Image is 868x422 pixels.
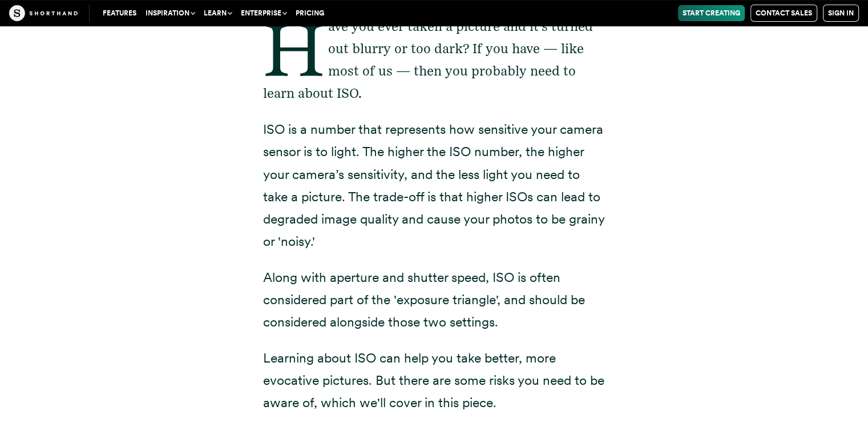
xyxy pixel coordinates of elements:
a: Start Creating [678,5,745,21]
a: Pricing [291,5,329,21]
a: Sign in [823,5,859,22]
button: Inspiration [141,5,199,21]
p: Learning about ISO can help you take better, more evocative pictures. But there are some risks yo... [263,347,605,414]
button: Learn [199,5,236,21]
img: The Craft [9,5,78,21]
p: ISO is a number that represents how sensitive your camera sensor is to light. The higher the ISO ... [263,118,605,253]
a: Features [98,5,141,21]
button: Enterprise [236,5,291,21]
a: Contact Sales [750,5,817,22]
p: Have you ever taken a picture and it's turned out blurry or too dark? If you have — like most of ... [263,15,605,105]
p: Along with aperture and shutter speed, ISO is often considered part of the 'exposure triangle', a... [263,266,605,333]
